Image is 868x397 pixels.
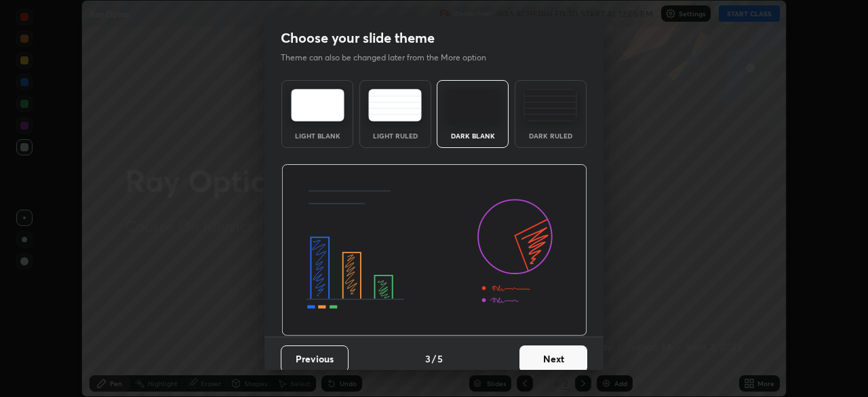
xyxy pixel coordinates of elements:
h2: Choose your slide theme [281,29,435,47]
img: lightRuledTheme.5fabf969.svg [368,89,422,121]
p: Theme can also be changed later from the More option [281,52,500,64]
button: Previous [281,345,349,373]
button: Next [519,345,587,373]
h4: 3 [425,352,431,366]
img: lightTheme.e5ed3b09.svg [291,89,344,121]
div: Light Ruled [368,132,422,139]
div: Dark Ruled [524,132,578,139]
img: darkTheme.f0cc69e5.svg [446,89,500,121]
div: Dark Blank [446,132,500,139]
h4: / [432,352,436,366]
h4: 5 [437,352,443,366]
img: darkRuledTheme.de295e13.svg [524,89,577,121]
img: darkThemeBanner.d06ce4a2.svg [281,164,587,337]
div: Light Blank [290,132,344,139]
